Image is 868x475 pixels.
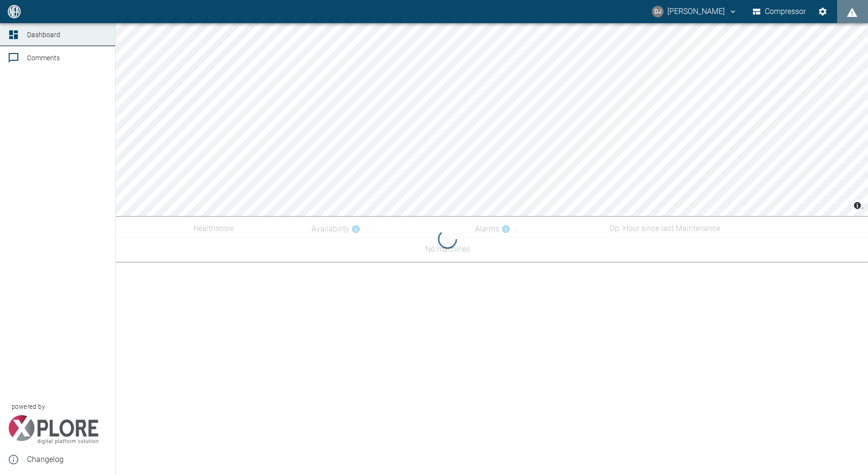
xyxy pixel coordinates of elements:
button: Compressor [751,3,808,20]
span: Dashboard [27,31,60,39]
img: Xplore Logo [8,415,99,444]
canvas: Map [27,23,868,216]
span: Changelog [27,454,108,465]
button: david.jasper@nea-x.de [651,3,739,20]
div: DJ [652,6,664,17]
img: logo [7,5,22,18]
span: Comments [27,54,60,62]
span: powered by [12,402,45,411]
button: Settings [814,3,831,20]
